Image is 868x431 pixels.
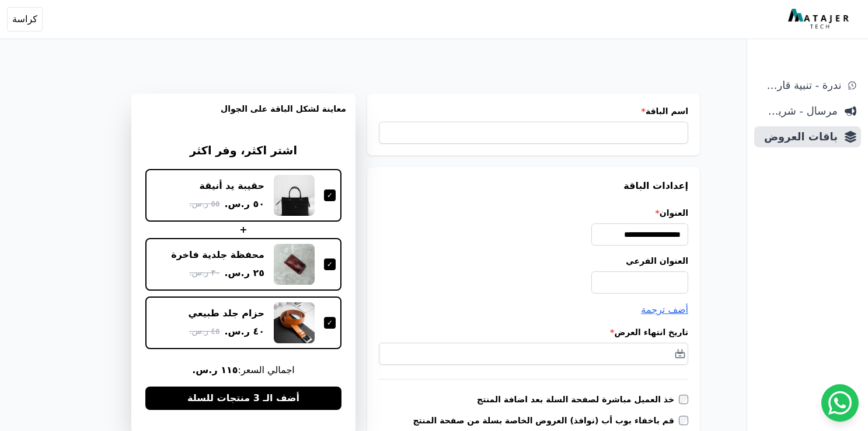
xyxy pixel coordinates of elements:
[141,103,346,129] h3: معاينة لشكل الباقة على الجوال
[200,180,264,192] div: حقيبة يد أنيقة
[192,364,238,375] b: ١١٥ ر.س.
[224,197,264,211] span: ٥٠ ر.س.
[145,143,341,160] h3: اشتر اكثر، وفر اكثر
[379,326,688,338] label: تاريخ انتهاء العرض
[641,304,688,315] span: أضف ترجمة
[189,325,219,337] span: ٤٥ ر.س.
[7,7,43,32] button: كراسة
[171,249,264,261] div: محفظة جلدية فاخرة
[788,9,852,30] img: MatajerTech Logo
[379,207,688,219] label: العنوان
[189,307,265,320] div: حزام جلد طبيعي
[759,77,841,94] span: ندرة - تنبية قارب علي النفاذ
[759,129,838,145] span: باقات العروض
[224,325,264,339] span: ٤٠ ر.س.
[145,223,341,237] div: +
[759,103,838,119] span: مرسال - شريط دعاية
[145,363,341,377] span: اجمالي السعر:
[145,387,341,410] button: أضف الـ 3 منتجات للسلة
[379,255,688,267] label: العنوان الفرعي
[413,415,679,426] label: قم باخفاء بوب أب (نوافذ) العروض الخاصة بسلة من صفحة المنتج
[641,303,688,317] button: أضف ترجمة
[224,266,264,280] span: ٢٥ ر.س.
[274,175,315,216] img: حقيبة يد أنيقة
[12,12,37,26] span: كراسة
[189,198,219,210] span: ٥٥ ر.س.
[274,244,315,285] img: محفظة جلدية فاخرة
[477,394,679,405] label: خذ العميل مباشرة لصفحة السلة بعد اضافة المنتج
[379,179,688,193] h3: إعدادات الباقة
[187,391,299,405] span: أضف الـ 3 منتجات للسلة
[189,267,219,279] span: ٣٠ ر.س.
[379,105,688,117] label: اسم الباقة
[274,302,315,343] img: حزام جلد طبيعي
